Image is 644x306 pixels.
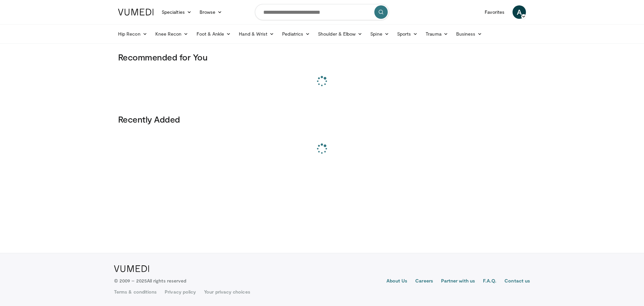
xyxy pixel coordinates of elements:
img: VuMedi Logo [114,265,149,272]
h3: Recommended for You [118,52,526,62]
a: Privacy policy [165,289,196,295]
a: Your privacy choices [204,289,250,295]
a: Trauma [422,27,452,41]
h3: Recently Added [118,114,526,125]
a: Business [452,27,486,41]
a: Terms & conditions [114,289,157,295]
a: Sports [393,27,422,41]
img: VuMedi Logo [118,9,154,15]
input: Search topics, interventions [255,4,389,20]
a: Shoulder & Elbow [314,27,366,41]
a: Favorites [481,5,508,19]
a: About Us [386,277,408,286]
a: Foot & Ankle [193,27,235,41]
a: F.A.Q. [483,277,496,286]
a: A [513,5,526,19]
a: Hand & Wrist [235,27,278,41]
a: Hip Recon [114,27,151,41]
a: Browse [196,5,226,19]
a: Partner with us [441,277,475,286]
a: Pediatrics [278,27,314,41]
a: Careers [415,277,433,286]
a: Knee Recon [151,27,193,41]
a: Specialties [158,5,196,19]
span: All rights reserved [147,278,186,283]
a: Contact us [504,277,530,286]
a: Spine [366,27,393,41]
p: © 2009 – 2025 [114,277,186,284]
